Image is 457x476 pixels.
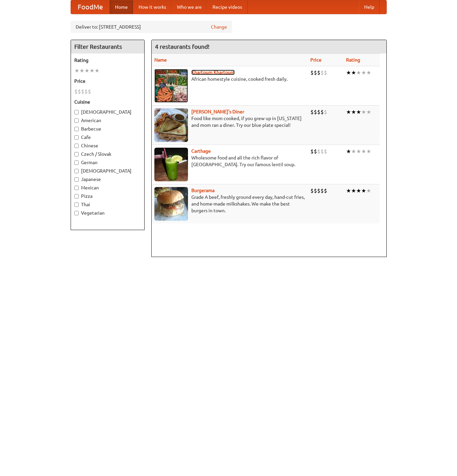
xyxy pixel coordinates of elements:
img: sallys.jpg [154,108,188,142]
li: $ [314,187,317,194]
input: Vegetarian [74,211,79,215]
li: $ [324,108,327,116]
input: American [74,118,79,123]
li: $ [317,69,320,76]
input: Mexican [74,186,79,190]
label: Cafe [74,134,141,141]
li: $ [310,148,314,155]
h4: Filter Restaurants [71,40,144,53]
a: How it works [133,0,172,14]
li: $ [88,88,91,95]
img: burgerama.jpg [154,187,188,221]
li: $ [320,108,324,116]
li: $ [81,88,84,95]
a: Name [154,57,167,63]
li: $ [310,108,314,116]
li: $ [317,148,320,155]
li: ★ [346,69,351,76]
label: Pizza [74,193,141,199]
input: Japanese [74,177,79,182]
input: Pizza [74,194,79,198]
h5: Price [74,78,141,84]
li: ★ [361,187,366,194]
li: $ [310,187,314,194]
li: ★ [351,148,356,155]
div: Deliver to: [STREET_ADDRESS] [71,21,232,33]
li: $ [314,108,317,116]
label: Vegetarian [74,210,141,216]
label: [DEMOGRAPHIC_DATA] [74,168,141,174]
img: khartoum.jpg [154,69,188,103]
img: carthage.jpg [154,148,188,181]
a: Burgerama [191,188,215,193]
p: Wholesome food and all the rich flavor of [GEOGRAPHIC_DATA]. Try our famous lentil soup. [154,154,305,168]
label: [DEMOGRAPHIC_DATA] [74,109,141,115]
a: FoodMe [71,0,110,14]
input: Thai [74,203,79,207]
li: ★ [74,67,79,74]
li: ★ [366,187,371,194]
li: $ [314,69,317,76]
a: Rating [346,57,360,63]
a: Price [310,57,321,63]
li: $ [78,88,81,95]
p: African homestyle cuisine, cooked fresh daily. [154,76,305,82]
label: Mexican [74,184,141,191]
li: $ [84,88,88,95]
li: ★ [89,67,94,74]
label: Barbecue [74,125,141,132]
li: ★ [366,148,371,155]
li: ★ [361,69,366,76]
li: ★ [356,187,361,194]
li: $ [317,187,320,194]
label: Thai [74,201,141,208]
label: German [74,159,141,166]
label: Chinese [74,142,141,149]
input: Barbecue [74,127,79,131]
b: Carthage [191,148,211,154]
li: ★ [356,69,361,76]
b: Khartoum Khartoum [191,70,235,75]
a: Change [211,24,227,30]
ng-pluralize: 4 restaurants found! [155,43,210,50]
li: $ [320,69,324,76]
li: $ [320,187,324,194]
li: ★ [361,148,366,155]
a: Help [359,0,380,14]
li: ★ [94,67,100,74]
li: ★ [351,108,356,116]
li: ★ [346,148,351,155]
li: ★ [361,108,366,116]
input: Czech / Slovak [74,152,79,156]
li: $ [324,187,327,194]
p: Grade A beef, freshly ground every day, hand-cut fries, and home-made milkshakes. We make the bes... [154,194,305,214]
li: $ [324,148,327,155]
h5: Cuisine [74,99,141,105]
input: Chinese [74,144,79,148]
a: [PERSON_NAME]'s Diner [191,109,244,114]
li: $ [317,108,320,116]
label: Japanese [74,176,141,183]
a: Recipe videos [207,0,247,14]
li: $ [310,69,314,76]
li: ★ [346,187,351,194]
li: ★ [84,67,89,74]
li: ★ [351,187,356,194]
input: German [74,160,79,165]
li: ★ [366,108,371,116]
input: [DEMOGRAPHIC_DATA] [74,169,79,173]
label: Czech / Slovak [74,151,141,157]
li: ★ [356,108,361,116]
h5: Rating [74,57,141,64]
li: $ [324,69,327,76]
li: $ [314,148,317,155]
li: ★ [346,108,351,116]
li: ★ [356,148,361,155]
li: $ [74,88,78,95]
li: ★ [79,67,84,74]
li: ★ [351,69,356,76]
p: Food like mom cooked, if you grew up in [US_STATE] and mom ran a diner. Try our blue plate special! [154,115,305,129]
a: Home [110,0,133,14]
